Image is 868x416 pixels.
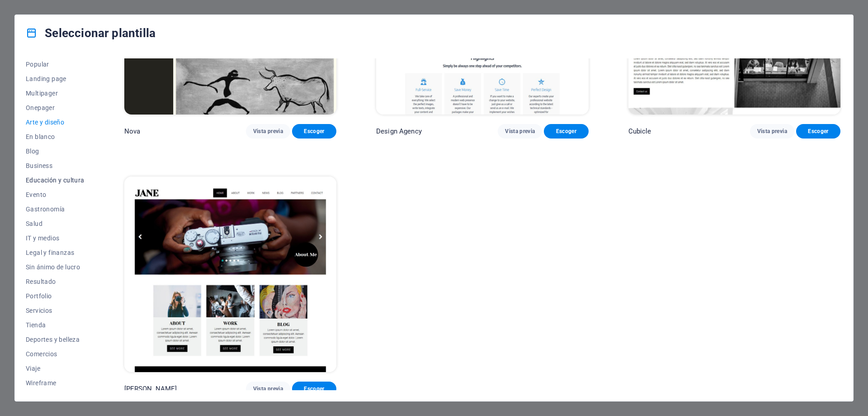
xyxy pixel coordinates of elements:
span: IT y medios [26,234,85,242]
span: En blanco [26,133,85,140]
button: Vista previa [246,382,290,396]
span: Landing page [26,75,85,82]
img: Jane [124,177,336,373]
p: Design Agency [376,127,422,136]
p: [PERSON_NAME] [124,384,177,393]
span: Educación y cultura [26,177,85,184]
button: Blog [26,144,85,158]
span: Business [26,162,85,169]
button: Popular [26,57,85,72]
span: Onepager [26,104,85,111]
span: Viaje [26,365,85,372]
span: Vista previa [505,128,535,135]
button: Servicios [26,303,85,318]
span: Evento [26,191,85,198]
span: Blog [26,148,85,155]
button: Resultado [26,274,85,289]
span: Escoger [299,128,329,135]
button: Escoger [292,124,336,139]
button: Deportes y belleza [26,332,85,347]
button: Sin ánimo de lucro [26,260,85,274]
span: Deportes y belleza [26,336,85,343]
button: Vista previa [498,124,542,139]
button: Wireframe [26,376,85,390]
button: Multipager [26,86,85,100]
button: Escoger [544,124,588,139]
h4: Seleccionar plantilla [26,26,156,40]
p: Cubicle [628,127,651,136]
span: Comercios [26,350,85,358]
span: Vista previa [757,128,787,135]
button: Vista previa [750,124,794,139]
span: Salud [26,220,85,227]
button: Escoger [292,382,336,396]
button: Vista previa [246,124,290,139]
button: Educación y cultura [26,173,85,187]
span: Escoger [551,128,581,135]
button: Landing page [26,72,85,86]
button: Onepager [26,100,85,115]
span: Arte y diseño [26,119,85,126]
span: Tienda [26,321,85,329]
button: Comercios [26,347,85,361]
span: Multipager [26,90,85,97]
span: Escoger [803,128,833,135]
p: Nova [124,127,141,136]
span: Legal y finanzas [26,249,85,256]
button: Evento [26,187,85,202]
button: Escoger [796,124,840,139]
span: Escoger [299,385,329,392]
button: Portfolio [26,289,85,303]
button: Salud [26,216,85,231]
button: Legal y finanzas [26,245,85,260]
button: Business [26,158,85,173]
span: Vista previa [253,385,283,392]
button: En blanco [26,129,85,144]
span: Sin ánimo de lucro [26,263,85,271]
span: Resultado [26,278,85,285]
span: Gastronomía [26,206,85,213]
button: Arte y diseño [26,115,85,129]
button: Viaje [26,361,85,376]
span: Popular [26,61,85,68]
span: Portfolio [26,292,85,300]
span: Servicios [26,307,85,314]
span: Wireframe [26,379,85,387]
button: Tienda [26,318,85,332]
button: Gastronomía [26,202,85,216]
span: Vista previa [253,128,283,135]
button: IT y medios [26,231,85,245]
